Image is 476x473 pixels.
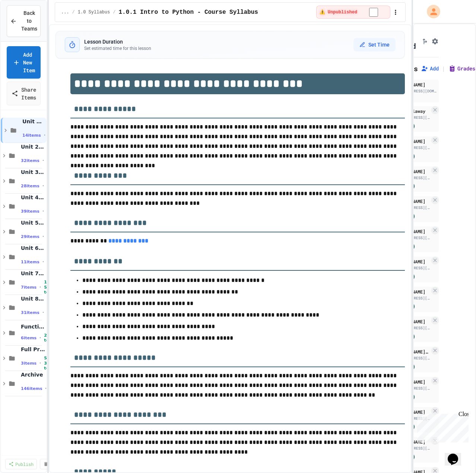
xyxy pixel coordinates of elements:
span: Back to Teams [21,9,37,33]
span: 28 items [21,184,39,188]
span: 29 items [21,234,39,239]
span: / [113,9,115,15]
span: 146 items [21,386,42,391]
span: ⚠️ Unpublished [319,9,357,15]
button: Add [421,65,439,72]
div: My Account [419,3,442,20]
span: 5h 30m total [44,356,55,371]
button: Assignment Settings [431,36,439,45]
span: • [42,158,44,164]
iframe: chat widget [414,411,469,442]
span: 32 items [21,158,39,163]
span: 14 items [22,133,41,138]
span: Full Programming Projects [21,346,45,353]
span: Unit 4: Iteration and Random Numbers [21,194,45,201]
span: • [42,309,44,315]
span: Unit 6: Graphics Programming [21,245,45,251]
span: • [44,132,45,138]
span: 1h 55m total [44,280,55,295]
h3: Lesson Duration [84,38,151,45]
a: Add New Item [7,46,41,79]
span: • [45,385,47,391]
span: 31 items [21,310,39,315]
span: 1.0.1 Intro to Python - Course Syllabus [118,8,258,17]
span: Unit 5: Functions [21,219,45,226]
span: Unit 7: Project - Tell a Story [21,270,45,277]
p: Set estimated time for this lesson [84,45,151,51]
span: • [42,259,44,265]
button: Grades [448,65,475,72]
span: 1.0 Syllabus [78,9,110,15]
a: Delete [40,459,69,469]
span: / [72,9,75,15]
span: ... [61,9,69,15]
span: | [442,64,445,73]
div: ⚠️ Students cannot see this content! Click the toggle to publish it and make it visible to your c... [316,6,391,19]
div: [EMAIL_ADDRESS][DOMAIN_NAME] [391,88,437,94]
span: 39 items [21,209,39,214]
div: Chat with us now!Close [3,3,51,47]
span: Function Writing Projects [21,323,45,330]
div: [PERSON_NAME] [391,81,437,88]
span: 6 items [21,336,37,340]
a: Share Items [7,82,41,105]
button: Back to Teams [7,5,41,37]
span: Unit 8: Data Structures [21,295,45,302]
span: Unit 3: Booleans and Conditionals [21,169,45,175]
span: 11 items [21,260,39,264]
span: Archive [21,371,45,378]
span: • [42,234,44,239]
button: Click to see fork details [421,36,428,45]
span: • [39,360,41,366]
span: 3 items [21,361,37,366]
a: Publish [5,459,37,469]
input: publish toggle [360,8,387,17]
span: Unit 1: Solving Problems in Computer Science [22,118,45,125]
button: Set Time [353,38,396,51]
span: 7 items [21,285,37,290]
span: • [42,183,44,189]
span: • [42,208,44,214]
span: • [39,335,41,341]
span: 2h total [44,333,55,343]
span: • [39,284,41,290]
iframe: chat widget [445,443,469,466]
span: Unit 2: Python Fundamentals [21,143,45,150]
